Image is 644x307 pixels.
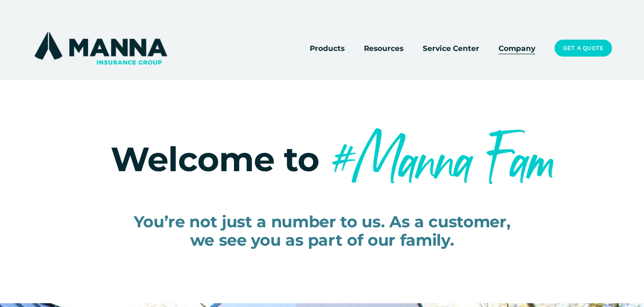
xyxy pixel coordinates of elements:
[134,212,511,249] span: You’re not just a number to us. As a customer, we see you as part of our family.
[32,30,169,66] img: Manna Insurance Group
[423,41,479,55] a: Service Center
[555,40,612,57] a: Get a Quote
[499,41,535,55] a: Company
[111,139,320,180] span: Welcome to
[364,42,403,54] span: Resources
[364,41,403,55] a: folder dropdown
[310,42,345,54] span: Products
[310,41,345,55] a: folder dropdown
